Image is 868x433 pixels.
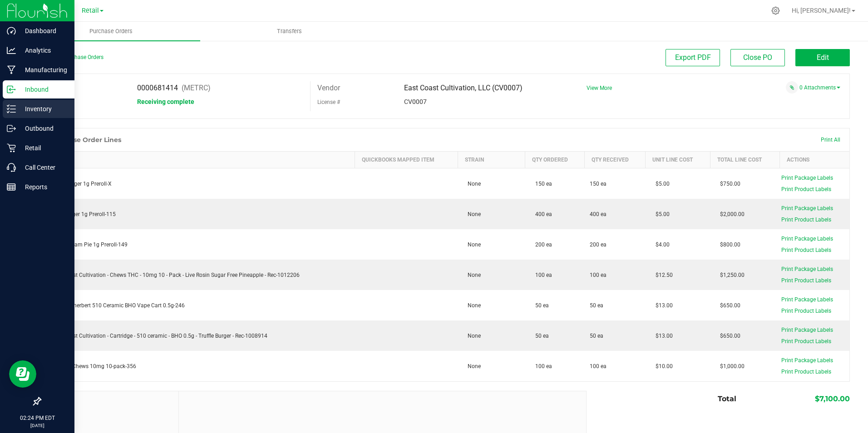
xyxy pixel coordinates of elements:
[651,363,673,369] span: $10.00
[780,152,849,168] th: Actions
[4,422,70,429] p: [DATE]
[715,181,740,187] span: $750.00
[463,333,481,339] span: None
[590,210,607,218] span: 400 ea
[7,26,16,35] inline-svg: Dashboard
[715,363,745,369] span: $1,000.00
[463,302,481,309] span: None
[786,81,798,93] span: Attach a document
[317,95,340,109] label: License #
[82,7,99,15] span: Retail
[16,64,70,75] p: Manufacturing
[715,211,745,217] span: $2,000.00
[7,163,16,172] inline-svg: Call Center
[404,98,427,105] span: CV0007
[666,49,720,66] button: Export PDF
[463,272,481,278] span: None
[531,333,549,339] span: 50 ea
[46,180,350,188] div: Triple Burger 1g Preroll-X
[815,394,850,403] span: $7,100.00
[590,332,603,340] span: 50 ea
[651,181,670,187] span: $5.00
[355,152,458,168] th: QuickBooks Mapped Item
[463,363,481,369] span: None
[16,162,70,173] p: Call Center
[646,152,710,168] th: Unit Line Cost
[7,124,16,133] inline-svg: Outbound
[781,369,831,375] span: Print Product Labels
[781,296,833,303] span: Print Package Labels
[46,332,350,340] div: East Coast Cultivation - Cartridge - 510 ceramic - BHO 0.5g - Truffle Burger - Rec-1008914
[182,84,211,92] span: (METRC)
[531,302,549,309] span: 50 ea
[16,182,70,192] p: Reports
[792,7,851,14] span: Hi, [PERSON_NAME]!
[4,414,70,422] p: 02:24 PM EDT
[675,53,711,62] span: Export PDF
[710,152,779,168] th: Total Line Cost
[463,211,481,217] span: None
[137,98,194,105] span: Receiving complete
[46,210,350,218] div: Hashburger 1g Preroll-115
[590,362,607,370] span: 100 ea
[651,302,673,309] span: $13.00
[715,333,740,339] span: $650.00
[525,152,585,168] th: Qty Ordered
[715,272,745,278] span: $1,250.00
[16,45,70,56] p: Analytics
[651,211,670,217] span: $5.00
[715,241,740,248] span: $800.00
[46,241,350,249] div: Sherb Cream Pie 1g Preroll-149
[458,152,525,168] th: Strain
[531,181,552,187] span: 150 ea
[651,333,673,339] span: $13.00
[49,136,121,143] h1: Purchase Order Lines
[590,180,607,188] span: 150 ea
[7,46,16,55] inline-svg: Analytics
[651,241,670,248] span: $4.00
[799,84,840,91] a: 0 Attachments
[730,49,785,66] button: Close PO
[781,236,833,242] span: Print Package Labels
[16,84,70,95] p: Inbound
[795,49,850,66] button: Edit
[781,357,833,364] span: Print Package Labels
[7,104,16,113] inline-svg: Inventory
[46,301,350,310] div: Biscotti Sherbert 510 Ceramic BHO Vape Cart 0.5g-246
[16,103,70,114] p: Inventory
[718,394,736,403] span: Total
[781,266,833,272] span: Print Package Labels
[46,271,350,279] div: East Coast Cultivation - Chews THC - 10mg 10 - Pack - Live Rosin Sugar Free Pineapple - Rec-1012206
[781,216,831,223] span: Print Product Labels
[781,186,831,192] span: Print Product Labels
[781,205,833,212] span: Print Package Labels
[7,85,16,94] inline-svg: Inbound
[781,308,831,314] span: Print Product Labels
[404,84,523,92] span: East Coast Cultivation, LLC (CV0007)
[77,27,145,35] span: Purchase Orders
[41,152,355,168] th: Item
[651,272,673,278] span: $12.50
[47,398,172,409] span: Notes
[715,302,740,309] span: $650.00
[16,25,70,36] p: Dashboard
[265,27,314,35] span: Transfers
[137,84,178,92] span: 0000681414
[781,327,833,333] span: Print Package Labels
[531,211,552,217] span: 400 ea
[7,182,16,192] inline-svg: Reports
[781,338,831,344] span: Print Product Labels
[770,6,781,15] div: Manage settings
[200,22,379,41] a: Transfers
[531,272,552,278] span: 100 ea
[463,241,481,248] span: None
[590,271,607,279] span: 100 ea
[7,143,16,153] inline-svg: Retail
[587,85,612,91] span: View More
[590,241,607,249] span: 200 ea
[781,175,833,181] span: Print Package Labels
[590,301,603,310] span: 50 ea
[743,53,772,62] span: Close PO
[463,181,481,187] span: None
[46,362,350,370] div: Tropical Chews 10mg 10-pack-356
